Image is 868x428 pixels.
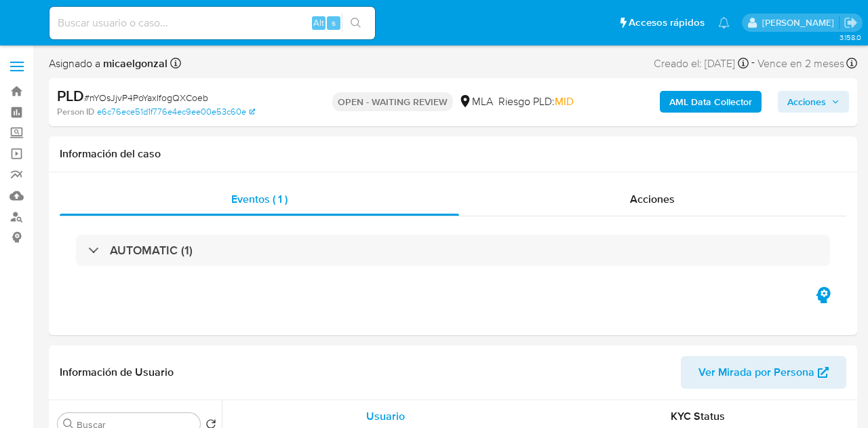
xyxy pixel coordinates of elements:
span: Eventos ( 1 ) [231,191,288,207]
span: Usuario [366,408,405,424]
span: Alt [313,16,324,29]
span: # nYOsJjvP4PoYaxIfogQXCoeb [84,91,208,104]
button: Ver Mirada por Persona [681,356,846,389]
b: micaelgonzal [100,56,167,71]
p: OPEN - WAITING REVIEW [332,92,453,111]
span: Asignado a [49,56,167,71]
div: MLA [458,94,493,109]
b: AML Data Collector [669,91,752,113]
input: Buscar usuario o caso... [50,14,375,32]
a: e6c76ece51d1f776e4ec9ee00e53c60e [97,106,255,118]
span: - [751,54,755,73]
a: Salir [844,16,858,30]
span: MID [555,94,574,109]
span: KYC Status [671,408,725,424]
b: PLD [57,85,84,106]
p: micaelaestefania.gonzalez@mercadolibre.com [762,16,839,29]
h1: Información del caso [60,147,846,161]
b: Person ID [57,106,94,118]
button: Acciones [778,91,849,113]
span: Accesos rápidos [629,16,705,30]
span: Acciones [630,191,675,207]
span: s [332,16,336,29]
span: Vence en 2 meses [757,56,844,71]
h3: AUTOMATIC (1) [110,243,193,258]
div: Creado el: [DATE] [654,54,749,73]
span: Riesgo PLD: [498,94,574,109]
h1: Información de Usuario [60,366,174,379]
span: Acciones [787,91,826,113]
span: Ver Mirada por Persona [698,356,814,389]
a: Notificaciones [718,17,730,28]
button: search-icon [342,14,370,33]
button: AML Data Collector [660,91,762,113]
div: AUTOMATIC (1) [76,235,830,266]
